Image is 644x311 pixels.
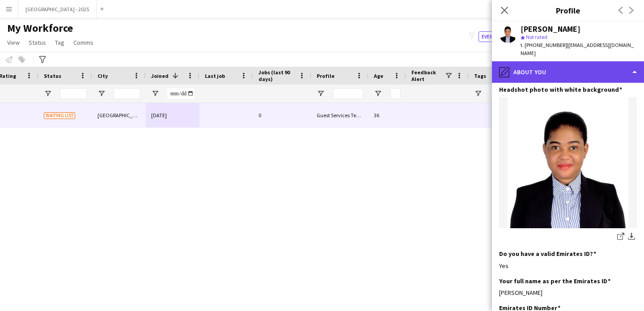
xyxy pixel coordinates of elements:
span: Profile [317,72,335,79]
div: [PERSON_NAME] [521,25,580,33]
input: Profile Filter Input [333,88,363,99]
a: Comms [70,37,97,48]
div: [GEOGRAPHIC_DATA] [92,103,146,128]
a: View [4,37,23,48]
h3: Headshot photo with white background [499,85,622,94]
span: Not rated [526,34,547,40]
div: [PERSON_NAME] [499,289,637,297]
input: Age Filter Input [390,88,401,99]
button: Open Filter Menu [151,89,159,98]
button: Everyone12,834 [479,31,526,42]
div: [DATE] [146,103,199,128]
div: 36 [369,103,406,128]
button: [GEOGRAPHIC_DATA] - 2025 [18,0,97,18]
span: Feedback Alert [411,69,445,82]
span: Status [29,38,46,47]
button: Open Filter Menu [44,89,52,98]
span: Comms [73,38,93,47]
input: Status Filter Input [60,88,87,99]
span: View [7,38,20,47]
button: Open Filter Menu [317,89,325,98]
input: Tags Filter Input [490,88,517,99]
input: City Filter Input [114,88,140,99]
h3: Profile [492,4,644,16]
button: Open Filter Menu [374,89,382,98]
span: Tags [474,72,486,79]
div: About you [492,61,644,83]
span: | [EMAIL_ADDRESS][DOMAIN_NAME] [521,42,634,56]
span: Jobs (last 90 days) [258,69,295,82]
button: Open Filter Menu [474,89,482,98]
span: Status [44,72,61,79]
div: 0 [253,103,311,128]
span: t. [PHONE_NUMBER] [521,42,567,48]
h3: Do you have a valid Emirates ID? [499,250,596,258]
a: Tag [51,37,68,48]
input: Joined Filter Input [167,88,194,99]
span: Joined [151,72,169,79]
span: Last job [205,72,225,79]
span: City [97,72,108,79]
button: Open Filter Menu [97,89,106,98]
div: Guest Services Team [311,103,369,128]
span: Tag [55,38,64,47]
app-action-btn: Advanced filters [37,54,48,65]
span: Age [374,72,383,79]
span: My Workforce [7,21,73,35]
a: Status [25,37,50,48]
img: 4f1f5b92-8d69-42eb-a179-ff93f5558bee.JPG [499,97,637,228]
span: Waiting list [44,112,75,119]
div: Yes [499,262,637,270]
h3: Your full name as per the Emirates ID [499,277,610,285]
